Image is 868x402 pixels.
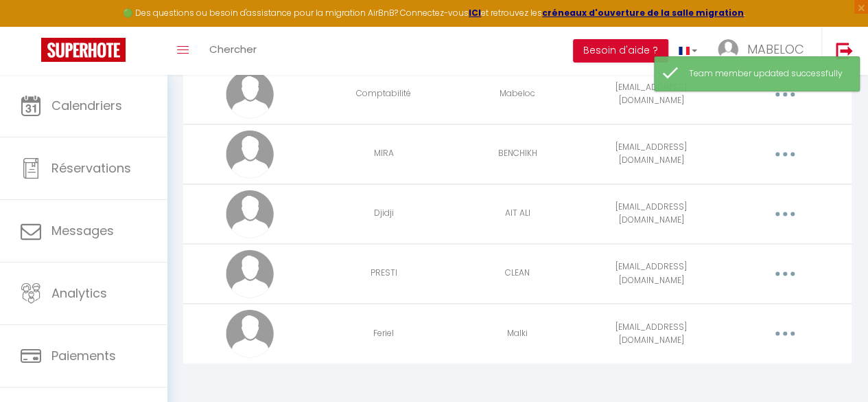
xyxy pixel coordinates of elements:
[317,183,451,243] td: Djidji
[209,42,257,56] span: Chercher
[584,243,718,303] td: [EMAIL_ADDRESS][DOMAIN_NAME]
[573,39,668,63] button: Besoin d'aide ?
[11,5,52,47] button: Ouvrir le widget de chat LiveChat
[584,124,718,183] td: [EMAIL_ADDRESS][DOMAIN_NAME]
[317,124,451,183] td: MIRA
[451,183,585,243] td: AIT ALI
[689,67,845,80] div: Team member updated successfully
[747,41,804,58] span: MABELOC
[451,124,585,183] td: BENCHIKH
[451,303,585,363] td: Malki
[451,64,585,124] td: Mabeloc
[317,303,451,363] td: Feriel
[226,309,274,357] img: avatar.png
[584,64,718,124] td: [EMAIL_ADDRESS][DOMAIN_NAME]
[226,130,274,178] img: avatar.png
[226,249,274,298] img: avatar.png
[51,159,131,177] span: Réservations
[451,243,585,303] td: CLEAN
[707,27,821,75] a: ... MABELOC
[226,190,274,238] img: avatar.png
[542,7,744,19] a: créneaux d'ouverture de la salle migration
[317,243,451,303] td: PRESTI
[584,183,718,243] td: [EMAIL_ADDRESS][DOMAIN_NAME]
[469,7,481,19] a: ICI
[51,284,107,302] span: Analytics
[317,64,451,124] td: Comptabilité
[836,42,853,59] img: logout
[199,27,267,75] a: Chercher
[718,39,738,60] img: ...
[584,303,718,363] td: [EMAIL_ADDRESS][DOMAIN_NAME]
[41,38,126,62] img: Super Booking
[51,347,116,364] span: Paiements
[51,222,114,239] span: Messages
[226,70,274,118] img: avatar.png
[51,97,122,114] span: Calendriers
